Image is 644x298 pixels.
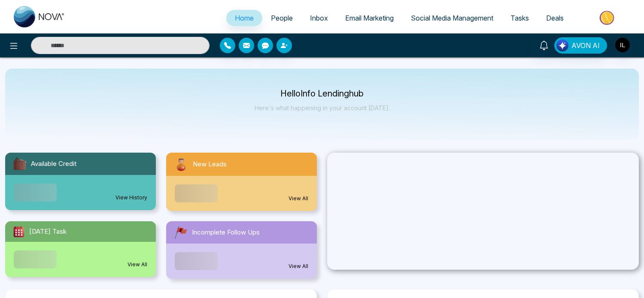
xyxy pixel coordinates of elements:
p: Hello Info Lendinghub [255,90,390,97]
img: Lead Flow [556,39,568,51]
a: New LeadsView All [161,153,322,211]
a: Deals [538,10,572,26]
img: Nova CRM Logo [14,6,65,27]
img: newLeads.svg [173,156,189,172]
img: Market-place.gif [577,8,639,27]
span: Available Credit [31,159,76,169]
span: Incomplete Follow Ups [192,228,260,238]
span: People [271,14,293,22]
a: Social Media Management [402,10,502,26]
span: Tasks [510,14,529,22]
span: Deals [546,14,564,22]
img: User Avatar [615,38,630,52]
span: Email Marketing [345,14,394,22]
img: todayTask.svg [12,225,26,238]
a: View All [289,195,308,202]
a: View History [115,194,147,202]
a: View All [128,261,147,268]
p: Here's what happening in your account [DATE]. [255,104,390,111]
a: Incomplete Follow UpsView All [161,221,322,279]
button: AVON AI [554,37,607,54]
a: People [262,10,301,26]
a: Inbox [301,10,337,26]
a: Tasks [502,10,538,26]
a: View All [289,262,308,270]
img: availableCredit.svg [12,156,27,172]
img: followUps.svg [173,225,188,240]
span: [DATE] Task [29,227,67,237]
span: AVON AI [571,40,600,51]
a: Email Marketing [337,10,402,26]
a: Home [226,10,262,26]
span: Inbox [310,14,328,22]
span: New Leads [193,160,227,169]
span: Social Media Management [411,14,493,22]
span: Home [235,14,254,22]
